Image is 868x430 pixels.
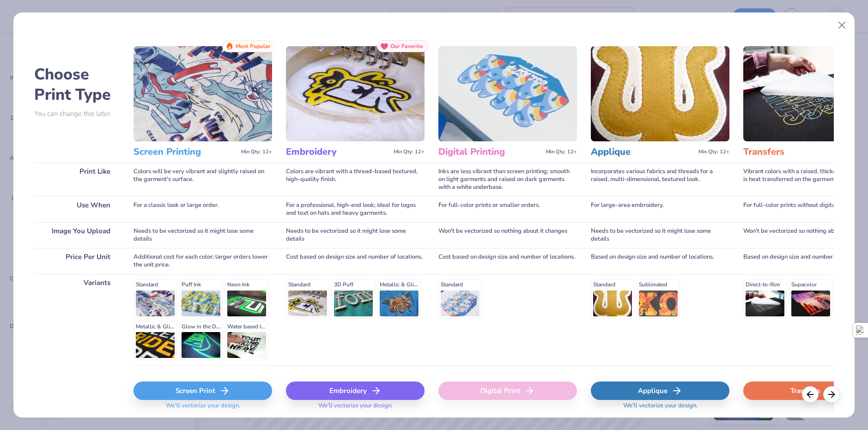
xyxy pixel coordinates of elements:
span: Min Qty: 12+ [698,149,729,155]
div: Colors will be very vibrant and slightly raised on the garment's surface. [134,163,272,196]
div: Needs to be vectorized so it might lose some details [286,222,425,248]
h2: Choose Print Type [34,64,120,105]
h3: Applique [591,146,695,158]
div: Needs to be vectorized so it might lose some details [591,222,729,248]
div: Image You Upload [34,222,120,248]
div: Based on design size and number of locations. [591,248,729,274]
div: Needs to be vectorized so it might lose some details [134,222,272,248]
div: Screen Print [134,382,272,400]
h3: Digital Printing [438,146,542,158]
span: Our Favorite [390,43,423,49]
h3: Screen Printing [134,146,237,158]
span: Most Popular [236,43,271,49]
img: Digital Printing [438,46,577,141]
div: Colors are vibrant with a thread-based textured, high-quality finish. [286,163,425,196]
div: Incorporates various fabrics and threads for a raised, multi-dimensional, textured look. [591,163,729,196]
span: Min Qty: 12+ [241,149,272,155]
div: Price Per Unit [34,248,120,274]
div: Applique [591,382,729,400]
span: We'll vectorize your design. [619,402,701,415]
div: Inks are less vibrant than screen printing; smooth on light garments and raised on dark garments ... [438,163,577,196]
div: Digital Print [438,382,577,400]
span: We'll vectorize your design. [162,402,244,415]
span: Min Qty: 12+ [394,149,425,155]
h3: Embroidery [286,146,390,158]
p: You can change this later. [34,110,120,118]
div: For a classic look or large order. [134,196,272,222]
div: Use When [34,196,120,222]
div: Cost based on design size and number of locations. [438,248,577,274]
div: Additional cost for each color; larger orders lower the unit price. [134,248,272,274]
div: For a professional, high-end look; ideal for logos and text on hats and heavy garments. [286,196,425,222]
img: Screen Printing [134,46,272,141]
img: Applique [591,46,729,141]
div: Print Like [34,163,120,196]
div: For full-color prints or smaller orders. [438,196,577,222]
h3: Transfers [743,146,847,158]
div: For large-area embroidery. [591,196,729,222]
span: Min Qty: 12+ [546,149,577,155]
div: Won't be vectorized so nothing about it changes [438,222,577,248]
div: Embroidery [286,382,425,400]
div: Cost based on design size and number of locations. [286,248,425,274]
span: We'll vectorize your design. [315,402,396,415]
img: Embroidery [286,46,425,141]
button: Close [833,17,851,34]
div: Variants [34,274,120,365]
